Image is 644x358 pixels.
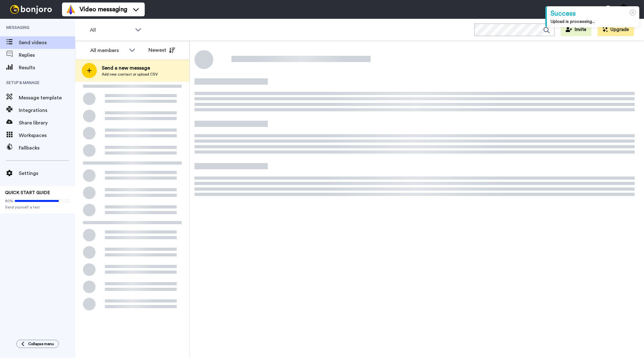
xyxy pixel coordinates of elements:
[102,72,158,77] span: Add new contact or upload CSV
[19,94,75,102] span: Message template
[551,18,636,25] div: Upload is processing...
[561,24,591,36] button: Invite
[102,64,158,72] span: Send a new message
[19,51,75,59] span: Replies
[90,26,132,34] span: All
[144,44,180,56] button: Newest
[19,132,75,139] span: Workspaces
[16,340,59,348] button: Collapse menu
[551,9,636,18] div: Success
[19,64,75,71] span: Results
[598,24,634,36] button: Upgrade
[66,4,76,14] img: vm-color.svg
[28,341,54,346] span: Collapse menu
[90,47,126,54] div: All members
[19,144,75,152] span: Fallbacks
[19,107,75,114] span: Integrations
[5,205,70,210] span: Send yourself a test
[19,119,75,127] span: Share library
[19,39,75,46] span: Send videos
[19,170,75,177] span: Settings
[5,198,13,203] span: 80%
[80,5,127,14] span: Video messaging
[5,191,50,195] span: QUICK START GUIDE
[8,5,55,14] img: bj-logo-header-white.svg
